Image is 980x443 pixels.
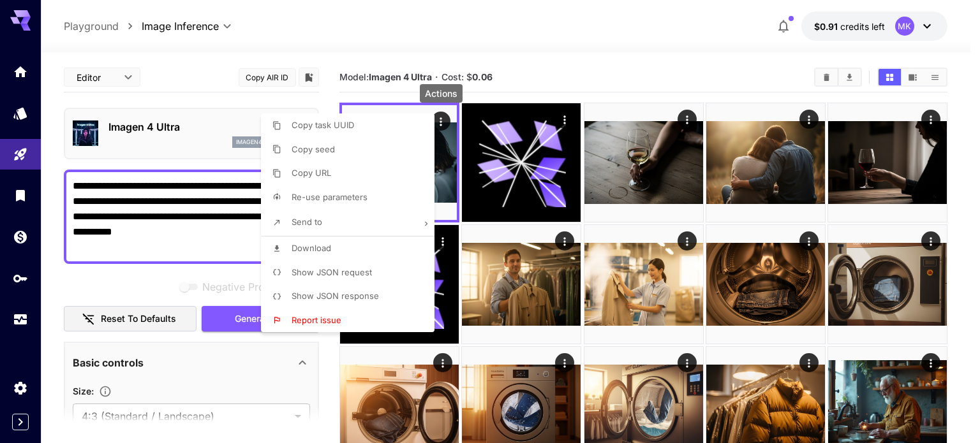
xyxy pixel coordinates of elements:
span: Send to [292,217,322,227]
span: Copy seed [292,144,335,154]
span: Download [292,243,331,253]
span: Re-use parameters [292,192,367,202]
span: Copy task UUID [292,120,354,130]
span: Report issue [292,315,341,325]
span: Copy URL [292,168,331,178]
span: Show JSON response [292,291,379,301]
div: Actions [420,84,463,103]
span: Show JSON request [292,267,372,277]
